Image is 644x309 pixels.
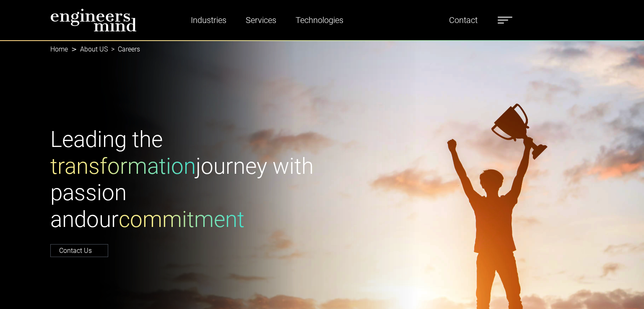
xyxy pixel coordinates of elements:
[80,45,108,53] a: About US
[50,45,68,53] a: Home
[292,10,347,30] a: Technologies
[187,10,230,30] a: Industries
[50,40,594,59] nav: breadcrumb
[119,206,244,232] span: commitment
[50,126,317,233] h1: Leading the journey with passion and our
[50,8,137,32] img: logo
[242,10,280,30] a: Services
[50,153,196,179] span: transformation
[50,244,108,257] a: Contact Us
[446,10,481,30] a: Contact
[108,44,140,54] li: Careers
